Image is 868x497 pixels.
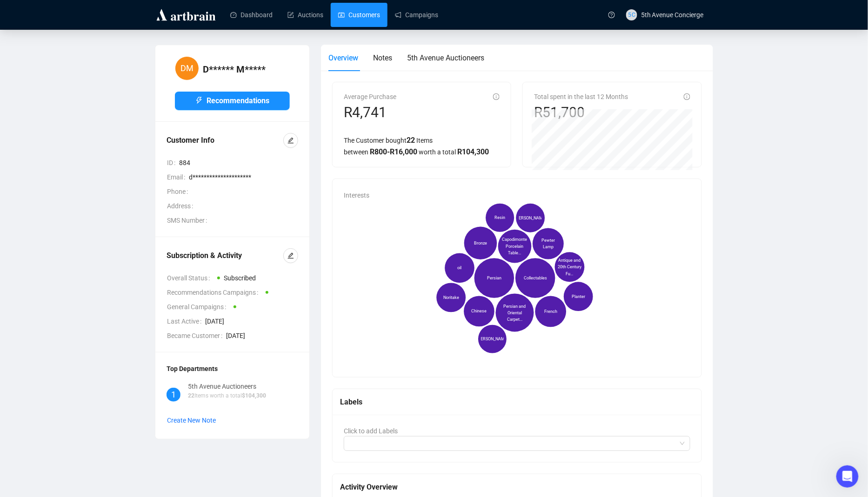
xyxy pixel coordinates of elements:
[558,257,581,277] span: Antique and 20th Century Fu...
[457,147,489,156] span: R 104,300
[155,7,217,22] img: logo
[242,392,266,399] span: $ 104,300
[493,93,500,100] span: info-circle
[628,10,635,20] span: 5C
[340,481,694,493] div: Activity Overview
[534,104,628,121] div: R51,700
[287,137,294,144] span: edit
[205,316,298,326] span: [DATE]
[167,364,298,374] div: Top Departments
[494,214,505,221] span: Resin
[395,3,438,27] a: Campaigns
[500,303,530,323] span: Persian and Oriental Carpet...
[340,396,694,408] div: Labels
[175,92,290,110] button: Recommendations
[344,134,500,158] div: The Customer bought Items between worth a total
[287,252,294,259] span: edit
[443,294,459,301] span: Noritake
[338,3,380,27] a: Customers
[179,158,298,168] span: 884
[544,308,557,315] span: French
[534,93,628,100] span: Total spent in the last 12 Months
[407,53,484,62] span: 5th Avenue Auctioneers
[167,413,216,428] button: Create New Note
[226,331,298,341] span: [DATE]
[171,388,176,401] span: 1
[224,274,256,282] span: Subscribed
[344,427,398,435] span: Click to add Labels
[230,3,273,27] a: Dashboard
[188,392,194,399] span: 22
[167,172,189,182] span: Email
[167,158,179,168] span: ID
[458,265,462,272] span: oil
[167,417,216,424] span: Create New Note
[407,136,415,145] span: 22
[167,135,283,146] div: Customer Info
[188,381,266,391] div: 5th Avenue Auctioneers
[167,201,197,211] span: Address
[501,237,528,256] span: Capodimonte Porcelain Table...
[167,273,214,283] span: Overall Status
[572,293,585,300] span: Planter
[167,250,283,261] div: Subscription & Activity
[344,192,369,199] span: Interests
[344,104,396,121] div: R4,741
[167,287,262,298] span: Recommendations Campaigns
[474,240,487,246] span: Bronze
[188,391,266,400] p: Items worth a total
[524,275,547,281] span: Collectables
[836,465,859,488] iframe: Intercom live chat
[536,237,561,250] span: Pewter Lamp
[287,3,323,27] a: Auctions
[477,336,508,342] span: [PERSON_NAME]
[167,215,211,225] span: SMS Number
[328,53,358,62] span: Overview
[195,97,203,104] span: thunderbolt
[167,302,230,312] span: General Campaigns
[167,316,205,326] span: Last Active
[167,331,226,341] span: Became Customer
[207,95,269,106] span: Recommendations
[608,12,615,18] span: question-circle
[684,93,690,100] span: info-circle
[373,53,392,62] span: Notes
[370,147,417,156] span: R 800 - R 16,000
[167,186,192,197] span: Phone
[180,62,194,75] span: DM
[487,275,501,281] span: Persian
[515,215,546,221] span: [PERSON_NAME]
[344,93,396,100] span: Average Purchase
[641,11,704,19] span: 5th Avenue Concierge
[472,308,487,315] span: Chinese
